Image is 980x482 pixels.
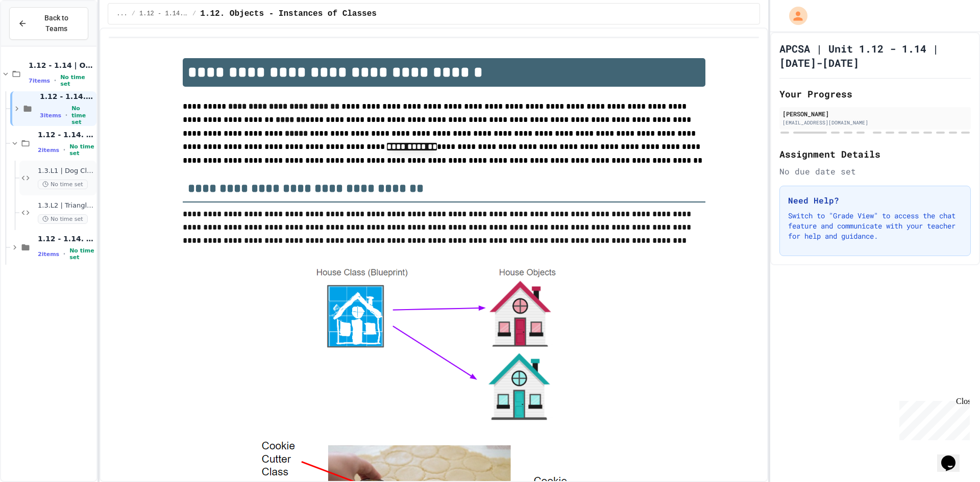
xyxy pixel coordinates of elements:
[38,147,59,154] span: 2 items
[788,194,962,207] h3: Need Help?
[63,146,65,154] span: •
[9,7,88,40] button: Back to Teams
[779,147,971,161] h2: Assignment Details
[38,201,94,210] span: 1.3.L2 | Triangle Class Lab
[4,4,70,65] div: Chat with us now!Close
[38,214,88,224] span: No time set
[69,247,94,261] span: No time set
[116,10,128,18] span: ...
[69,143,94,157] span: No time set
[65,111,67,119] span: •
[937,441,970,472] iframe: chat widget
[132,10,135,18] span: /
[29,61,94,70] span: 1.12 - 1.14 | Objects and Instances of Classes
[71,105,94,125] span: No time set
[779,87,971,101] h2: Your Progress
[60,74,94,87] span: No time set
[38,180,88,189] span: No time set
[40,112,61,119] span: 3 items
[38,234,94,243] span: 1.12 - 1.14. | Practice Labs
[779,165,971,177] div: No due date set
[40,92,94,101] span: 1.12 - 1.14. | Lessons and Notes
[788,211,962,241] p: Switch to "Grade View" to access the chat feature and communicate with your teacher for help and ...
[54,77,56,85] span: •
[139,10,188,18] span: 1.12 - 1.14. | Lessons and Notes
[895,397,970,440] iframe: chat widget
[38,167,94,175] span: 1.3.L1 | Dog Class Lab
[29,78,50,84] span: 7 items
[778,4,810,28] div: My Account
[38,251,59,258] span: 2 items
[200,8,377,20] span: 1.12. Objects - Instances of Classes
[192,10,196,18] span: /
[33,13,80,34] span: Back to Teams
[38,130,94,139] span: 1.12 - 1.14. | Graded Labs
[63,250,65,258] span: •
[782,109,968,118] div: [PERSON_NAME]
[779,41,971,70] h1: APCSA | Unit 1.12 - 1.14 | [DATE]-[DATE]
[782,119,968,126] div: [EMAIL_ADDRESS][DOMAIN_NAME]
